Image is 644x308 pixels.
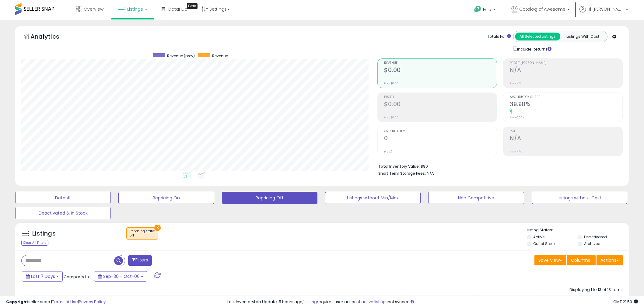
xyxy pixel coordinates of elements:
[222,192,317,204] button: Repricing Off
[469,1,502,20] a: Help
[519,6,565,12] span: Catalog of Awesome
[212,53,228,58] span: Revenue
[168,6,187,12] span: DataHub
[130,229,155,238] span: Repricing state :
[31,273,55,279] span: Last 7 Days
[613,299,638,305] span: 2025-10-14 21:59 GMT
[128,255,152,266] button: Filters
[127,6,143,12] span: Listings
[103,273,140,279] span: Sep-30 - Oct-06
[510,130,622,133] span: ROI
[30,32,71,42] h5: Analytics
[510,61,622,65] span: Profit [PERSON_NAME]
[384,61,497,65] span: Revenue
[509,45,559,52] div: Include Returns
[227,299,638,305] div: Last InventoryLab Update: 5 hours ago, requires user action, not synced.
[32,229,56,238] h5: Listings
[560,33,605,40] button: Listings With Cost
[6,299,106,305] div: seller snap | |
[510,135,622,143] h2: N/A
[584,241,600,246] label: Archived
[474,5,481,13] i: Get Help
[533,234,544,240] label: Active
[52,299,78,305] a: Terms of Use
[94,271,147,282] button: Sep-30 - Oct-06
[510,67,622,75] h2: N/A
[483,7,491,12] span: Help
[6,299,28,305] strong: Copyright
[510,150,522,153] small: Prev: N/A
[579,6,628,20] a: Hi [PERSON_NAME]
[130,233,155,238] div: off
[427,170,434,176] span: N/A
[597,255,623,265] button: Actions
[515,33,560,40] button: All Selected Listings
[569,287,623,293] div: Displaying 1 to 13 of 13 items
[378,162,618,170] li: $90
[571,257,590,263] span: Columns
[587,6,624,12] span: Hi [PERSON_NAME]
[384,130,497,133] span: Ordered Items
[532,192,627,204] button: Listings without Cost
[487,34,511,40] div: Totals For
[64,274,92,280] span: Compared to:
[384,116,398,119] small: Prev: $0.00
[15,192,111,204] button: Default
[378,164,420,169] b: Total Inventory Value:
[510,101,622,109] h2: 39.90%
[384,101,497,109] h2: $0.00
[79,299,106,305] a: Privacy Policy
[527,227,629,233] p: Listing States:
[384,135,497,143] h2: 0
[21,240,48,246] div: Clear All Filters
[84,6,103,12] span: Overview
[584,234,607,240] label: Deactivated
[428,192,524,204] button: Non Competitive
[167,53,195,58] span: Revenue (prev)
[510,82,522,85] small: Prev: N/A
[325,192,421,204] button: Listings without Min/Max
[22,271,63,282] button: Last 7 Days
[533,241,555,246] label: Out of Stock
[384,150,393,153] small: Prev: 0
[15,207,111,219] button: Deactivated & In Stock
[384,82,398,85] small: Prev: $0.00
[187,3,198,9] div: Tooltip anchor
[510,116,524,119] small: Prev: 0.00%
[510,96,622,99] span: Avg. Buybox Share
[358,299,388,305] a: 4 active listings
[534,255,566,265] button: Save View
[567,255,596,265] button: Columns
[154,225,161,231] button: ×
[384,96,497,99] span: Profit
[303,299,317,305] a: 1 listing
[384,67,497,75] h2: $0.00
[378,171,426,176] b: Short Term Storage Fees:
[118,192,214,204] button: Repricing On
